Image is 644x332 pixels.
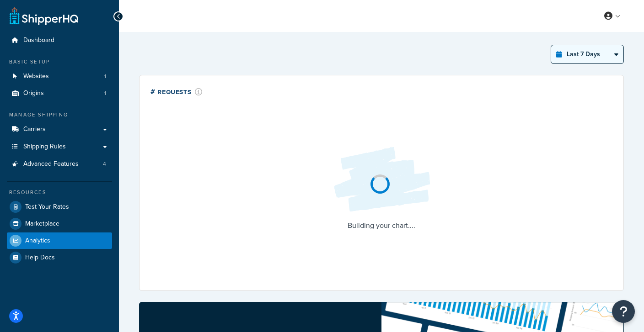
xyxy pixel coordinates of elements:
[7,32,112,49] a: Dashboard
[612,300,635,323] button: Open Resource Center
[25,203,69,211] span: Test Your Rates
[7,68,112,85] a: Websites1
[327,219,436,232] p: Building your chart....
[7,156,112,173] li: Advanced Features
[104,90,106,97] span: 1
[7,111,112,119] div: Manage Shipping
[23,143,66,151] span: Shipping Rules
[23,73,49,80] span: Websites
[7,189,112,196] div: Resources
[23,37,54,44] span: Dashboard
[7,138,112,155] a: Shipping Rules
[23,90,44,97] span: Origins
[23,160,79,168] span: Advanced Features
[7,199,112,215] a: Test Your Rates
[150,86,203,97] div: # Requests
[7,58,112,66] div: Basic Setup
[25,220,59,228] span: Marketplace
[25,254,55,262] span: Help Docs
[103,160,106,168] span: 4
[7,85,112,102] li: Origins
[7,156,112,173] a: Advanced Features4
[7,85,112,102] a: Origins1
[7,232,112,249] a: Analytics
[104,73,106,80] span: 1
[25,237,50,245] span: Analytics
[7,249,112,266] a: Help Docs
[7,68,112,85] li: Websites
[327,140,436,219] img: Loading...
[7,121,112,138] a: Carriers
[23,126,46,133] span: Carriers
[7,216,112,232] a: Marketplace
